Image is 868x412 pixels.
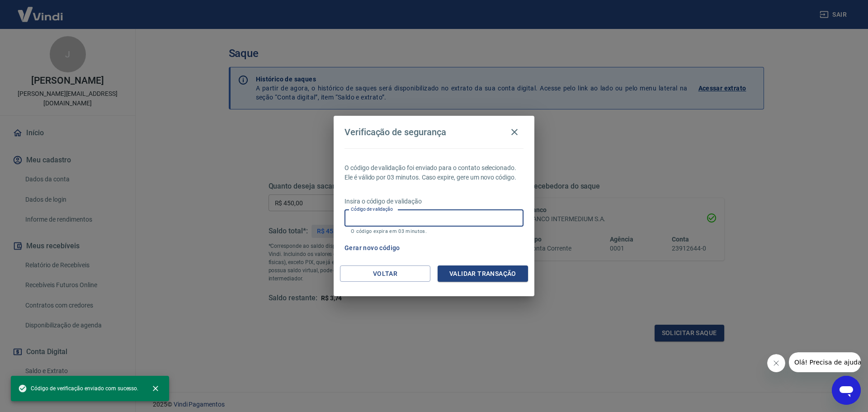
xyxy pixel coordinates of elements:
iframe: Fechar mensagem [767,354,785,372]
p: Insira o código de validação [344,197,524,206]
button: Validar transação [438,265,528,282]
span: Código de verificação enviado com sucesso. [18,384,138,393]
label: Código de validação [351,206,393,213]
iframe: Botão para abrir a janela de mensagens [832,376,861,405]
h4: Verificação de segurança [344,127,446,137]
button: close [146,379,165,398]
button: Gerar novo código [341,240,404,256]
button: Voltar [340,265,430,282]
span: Olá! Precisa de ajuda? [5,6,76,14]
iframe: Mensagem da empresa [789,352,861,372]
p: O código expira em 03 minutos. [351,228,517,234]
p: O código de validação foi enviado para o contato selecionado. Ele é válido por 03 minutos. Caso e... [344,163,524,182]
